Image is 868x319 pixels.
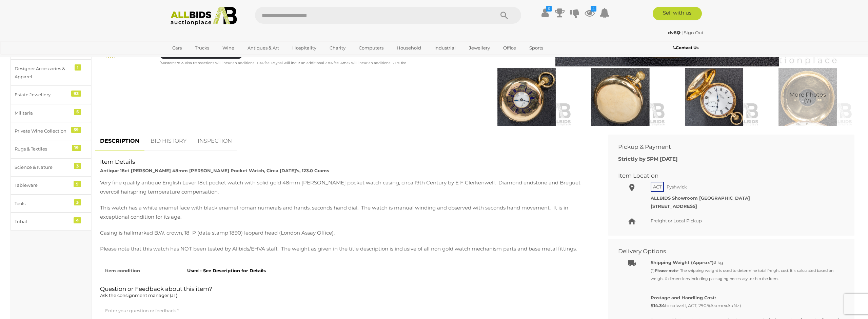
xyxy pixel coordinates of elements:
strong: Please note [655,268,678,273]
a: Tableware 9 [10,176,91,194]
a: DESCRIPTION [95,131,144,151]
a: Antiques & Art [243,42,283,54]
p: Very fine quality antique English Lever 18ct pocket watch with solid gold 48mm [PERSON_NAME] pock... [100,178,593,196]
div: Tableware [15,181,71,189]
h2: Item Details [100,159,593,165]
div: 59 [71,127,81,133]
p: This watch has a white enamel face with black enamel roman numerals and hands, seconds hand dial.... [100,203,593,221]
a: Contact Us [673,44,700,52]
b: Strictly by 5PM [DATE] [618,156,678,162]
a: Charity [325,42,350,54]
img: Antique 18ct E F Ashley Clerkenwell 48mm Demi Hunter Pocket Watch, Circa 1890's, 123.0 Grams [763,68,853,126]
a: Estate Jewellery 93 [10,86,91,104]
div: Private Wine Collection [15,127,71,135]
button: Search [487,7,521,24]
div: 5 [74,109,81,115]
strong: Item condition [105,268,140,273]
a: Office [499,42,520,54]
a: Rugs & Textiles 19 [10,140,91,158]
a: $ [540,7,550,19]
strong: dv8 [668,30,680,35]
img: Antique 18ct E F Ashley Clerkenwell 48mm Demi Hunter Pocket Watch, Circa 1890's, 123.0 Grams [481,68,572,126]
div: Tools [15,200,71,207]
img: Antique 18ct E F Ashley Clerkenwell 48mm Demi Hunter Pocket Watch, Circa 1890's, 123.0 Grams [669,68,759,126]
strong: ALLBIDS Showroom [GEOGRAPHIC_DATA] [651,195,750,201]
a: Wine [218,42,239,54]
div: 1 kg [651,259,839,282]
img: Antique 18ct E F Ashley Clerkenwell 48mm Demi Hunter Pocket Watch, Circa 1890's, 123.0 Grams [575,68,665,126]
a: dv8 [668,30,682,35]
i: $ [546,6,552,12]
a: Sign Out [684,30,704,35]
span: | [682,30,683,35]
h2: Delivery Options [618,248,834,255]
div: 4 [74,217,81,223]
span: Ask the consignment manager (JT) [100,293,177,298]
b: Postage and Handling Cost: [651,295,716,300]
b: Contact Us [673,45,698,50]
strong: Shipping Weight (Approx*): [651,260,715,265]
h2: Item Location [618,173,834,179]
strong: Antique 18ct [PERSON_NAME] 48mm [PERSON_NAME] Pocket Watch, Circa [DATE]'s, 123.0 Grams [100,168,329,173]
a: Sell with us [653,7,702,20]
div: 19 [72,145,81,151]
a: Trucks [191,42,214,54]
div: 1 [75,64,81,71]
small: (*) - The shipping weight is used to determine total freight cost. It is calculated based on weig... [651,268,833,281]
h2: Pickup & Payment [618,144,834,150]
div: Science & Nature [15,163,71,171]
span: $14.34 [651,303,665,308]
a: Jewellery [465,42,494,54]
a: Tools 3 [10,195,91,213]
div: Tribal [15,218,71,225]
a: Hospitality [288,42,321,54]
a: 4 [585,7,595,19]
a: Computers [354,42,388,54]
a: BID HISTORY [145,131,192,151]
img: Allbids.com.au [167,7,240,25]
a: Designer Accessories & Apparel 1 [10,60,91,86]
div: 3 [74,199,81,205]
a: Sports [525,42,548,54]
span: Fyshwick [665,182,689,191]
div: 3 [74,163,81,169]
div: Militaria [15,109,71,117]
span: ACT [651,182,664,192]
div: Estate Jewellery [15,91,71,99]
div: 9 [74,181,81,187]
a: Science & Nature 3 [10,158,91,176]
span: More Photos (7) [789,92,826,104]
h2: Question or Feedback about this item? [100,286,593,300]
a: Household [392,42,426,54]
p: Casing is hallmarked B.W. crown, 18 P (date stamp 1890) leopard head (London Assay Office). [100,228,593,237]
a: Tribal 4 [10,213,91,231]
span: to calwell, ACT, 2905 [651,303,741,308]
span: Freight or Local Pickup [651,218,702,223]
p: Please note that this watch has NOT been tested by Allbids/EHVA staff. The weight as given in the... [100,244,593,253]
div: 93 [71,91,81,97]
strong: [STREET_ADDRESS] [651,203,697,209]
a: Industrial [430,42,460,54]
strong: Used - See Description for Details [187,268,266,273]
div: Designer Accessories & Apparel [15,65,71,81]
span: (AramexAuNz) [709,303,741,308]
a: [GEOGRAPHIC_DATA] [168,54,225,65]
div: Rugs & Textiles [15,145,71,153]
small: Mastercard & Visa transactions will incur an additional 1.9% fee. Paypal will incur an additional... [160,61,407,65]
a: Cars [168,42,186,54]
i: 4 [591,6,596,12]
a: More Photos(7) [763,68,853,126]
a: Militaria 5 [10,104,91,122]
a: INSPECTION [193,131,237,151]
a: Private Wine Collection 59 [10,122,91,140]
